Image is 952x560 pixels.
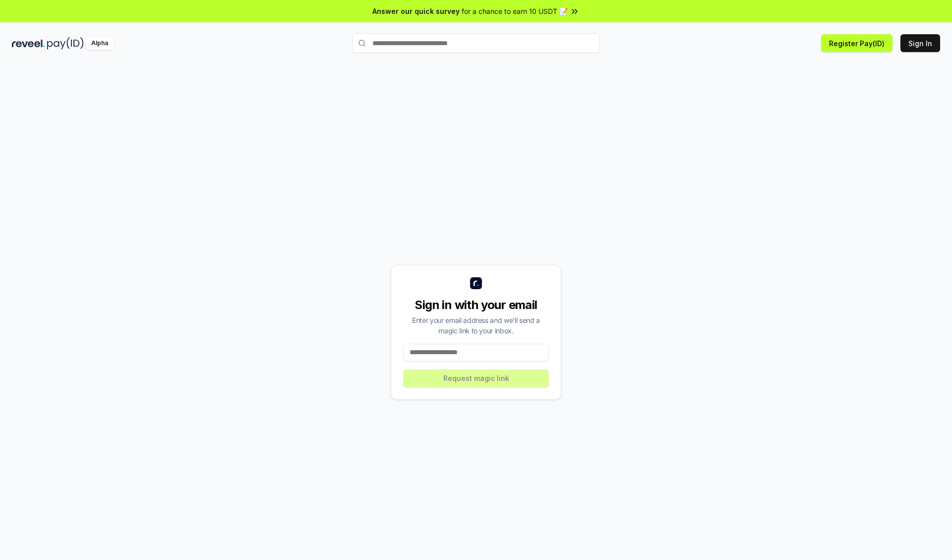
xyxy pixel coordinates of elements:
span: Answer our quick survey [372,6,460,16]
span: for a chance to earn 10 USDT 📝 [462,6,568,16]
div: Alpha [86,37,114,50]
img: reveel_dark [12,37,45,50]
button: Sign In [900,34,940,52]
button: Register Pay(ID) [821,34,892,52]
img: logo_small [470,277,482,289]
div: Sign in with your email [403,297,549,313]
div: Enter your email address and we’ll send a magic link to your inbox. [403,315,549,336]
img: pay_id [47,37,84,50]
